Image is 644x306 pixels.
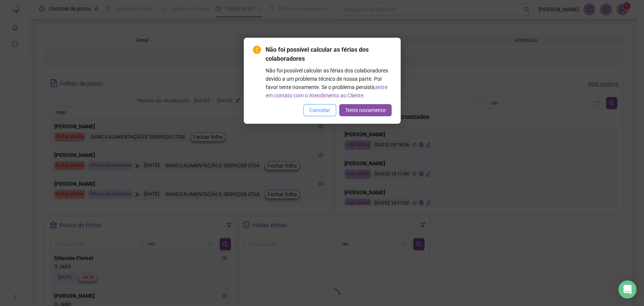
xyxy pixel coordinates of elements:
[266,45,392,63] span: Não foi possível calcular as férias dos colaboradores
[339,104,392,116] button: Tente novamente
[266,68,388,90] span: Não foi possível calcular as férias dos colaboradores devido a um problema técnico de nossa parte...
[345,106,386,114] span: Tente novamente
[618,280,636,298] div: Open Intercom Messenger
[303,104,336,116] button: Cancelar
[253,46,261,54] span: exclamation-circle
[309,106,330,114] span: Cancelar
